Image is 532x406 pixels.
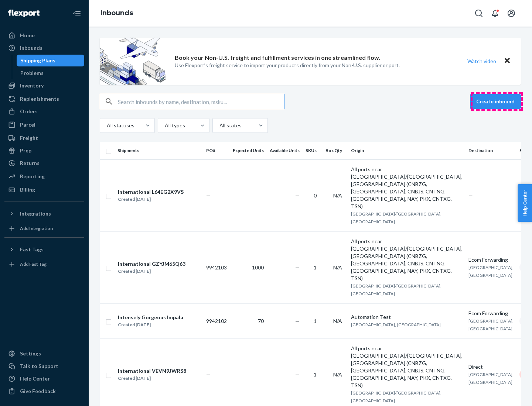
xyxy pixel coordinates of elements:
a: Add Fast Tag [4,258,84,270]
a: Home [4,30,84,41]
a: Reporting [4,171,84,182]
th: Origin [348,142,465,159]
div: Fast Tags [20,246,44,253]
input: All types [164,122,165,129]
span: N/A [333,264,342,271]
a: Shipping Plans [17,55,85,66]
td: 9942103 [203,231,230,303]
a: Replenishments [4,93,84,105]
span: [GEOGRAPHIC_DATA], [GEOGRAPHIC_DATA] [468,265,514,278]
button: Open Search Box [471,6,486,21]
a: Parcel [4,119,84,131]
span: 1 [314,264,317,271]
span: 1 [314,318,317,324]
a: Add Integration [4,223,84,234]
div: Created [DATE] [118,375,186,382]
a: Returns [4,157,84,169]
span: [GEOGRAPHIC_DATA]/[GEOGRAPHIC_DATA], [GEOGRAPHIC_DATA] [351,283,441,296]
p: Use Flexport’s freight service to import your products directly from your Non-U.S. supplier or port. [175,62,400,69]
span: 1000 [252,264,264,271]
div: Inventory [20,82,44,89]
a: Freight [4,132,84,144]
div: Give Feedback [20,388,56,395]
div: Ecom Forwarding [468,310,514,317]
th: Available Units [267,142,303,159]
span: 1 [314,371,317,378]
div: All ports near [GEOGRAPHIC_DATA]/[GEOGRAPHIC_DATA], [GEOGRAPHIC_DATA] (CNBZG, [GEOGRAPHIC_DATA], ... [351,166,463,210]
div: Reporting [20,173,45,180]
a: Settings [4,348,84,359]
span: — [295,192,300,199]
span: — [468,192,473,199]
span: [GEOGRAPHIC_DATA]/[GEOGRAPHIC_DATA], [GEOGRAPHIC_DATA] [351,211,441,224]
a: Prep [4,145,84,156]
div: Returns [20,159,40,167]
span: — [206,371,211,378]
div: Automation Test [351,313,463,321]
div: Settings [20,350,41,357]
th: Expected Units [230,142,267,159]
span: [GEOGRAPHIC_DATA], [GEOGRAPHIC_DATA] [468,372,514,385]
div: Home [20,32,35,39]
span: — [206,192,211,199]
div: Freight [20,134,38,142]
td: 9942102 [203,303,230,338]
span: — [295,318,300,324]
span: N/A [333,371,342,378]
input: Search inbounds by name, destination, msku... [118,94,284,109]
div: Inbounds [20,44,42,52]
ol: breadcrumbs [95,3,139,24]
span: 70 [258,318,264,324]
button: Close [502,56,512,66]
th: PO# [203,142,230,159]
div: Replenishments [20,95,59,103]
button: Give Feedback [4,385,84,397]
button: Watch video [463,56,501,66]
div: Intensely Gorgeous Impala [118,314,183,321]
div: Add Fast Tag [20,261,47,267]
span: [GEOGRAPHIC_DATA]/[GEOGRAPHIC_DATA], [GEOGRAPHIC_DATA] [351,390,441,403]
div: Integrations [20,210,51,217]
div: Add Integration [20,225,53,231]
p: Book your Non-U.S. freight and fulfillment services in one streamlined flow. [175,54,380,62]
span: 0 [314,192,317,199]
span: N/A [333,318,342,324]
a: Orders [4,106,84,117]
img: Flexport logo [8,10,40,17]
a: Problems [17,67,85,79]
div: Direct [468,363,514,371]
span: [GEOGRAPHIC_DATA], [GEOGRAPHIC_DATA] [351,322,441,327]
div: Problems [20,69,44,77]
div: Created [DATE] [118,321,183,328]
button: Open account menu [504,6,519,21]
span: N/A [333,192,342,199]
div: International L64EG2X9VS [118,188,184,196]
th: Box Qty [323,142,348,159]
th: Destination [465,142,516,159]
div: Talk to Support [20,362,58,370]
button: Help Center [518,184,532,222]
div: Created [DATE] [118,196,184,203]
a: Inbounds [4,42,84,54]
div: Created [DATE] [118,268,185,275]
a: Billing [4,184,84,196]
div: International GZYJM65Q63 [118,260,185,268]
button: Integrations [4,208,84,220]
div: Ecom Forwarding [468,256,514,264]
button: Open notifications [488,6,502,21]
th: SKUs [303,142,323,159]
span: [GEOGRAPHIC_DATA], [GEOGRAPHIC_DATA] [468,318,514,331]
span: — [295,264,300,271]
a: Help Center [4,373,84,385]
input: All states [219,122,219,129]
div: Help Center [20,375,50,382]
button: Create inbound [470,94,521,109]
a: Inbounds [100,9,133,17]
div: Billing [20,186,35,193]
div: Orders [20,108,38,115]
a: Inventory [4,80,84,92]
span: — [295,371,300,378]
th: Shipments [115,142,203,159]
div: All ports near [GEOGRAPHIC_DATA]/[GEOGRAPHIC_DATA], [GEOGRAPHIC_DATA] (CNBZG, [GEOGRAPHIC_DATA], ... [351,345,463,389]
